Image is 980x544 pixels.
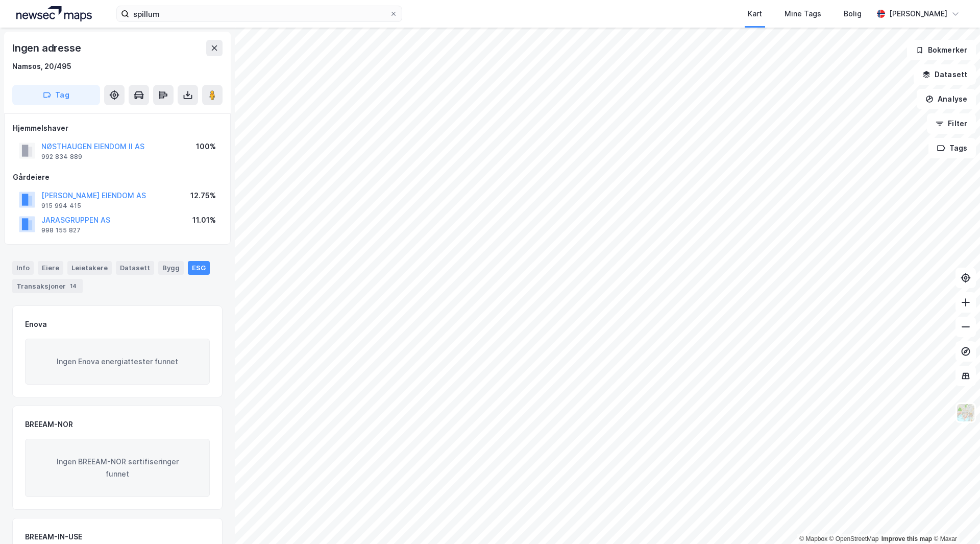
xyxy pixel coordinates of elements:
[67,261,112,274] div: Leietakere
[785,8,821,20] div: Mine Tags
[914,64,976,85] button: Datasett
[907,40,976,60] button: Bokmerker
[12,40,83,56] div: Ingen adresse
[38,261,63,274] div: Eiere
[844,8,862,20] div: Bolig
[158,261,184,274] div: Bygg
[881,535,932,542] a: Improve this map
[12,85,100,105] button: Tag
[927,113,976,134] button: Filter
[196,140,216,153] div: 100%
[829,535,879,542] a: OpenStreetMap
[25,439,210,497] div: Ingen BREEAM-NOR sertifiseringer funnet
[41,202,81,210] div: 915 994 415
[929,495,980,544] div: Kontrollprogram for chat
[917,89,976,109] button: Analyse
[748,8,762,20] div: Kart
[129,6,389,21] input: Søk på adresse, matrikkel, gårdeiere, leietakere eller personer
[190,190,216,202] div: 12.75%
[25,318,47,330] div: Enova
[12,60,71,73] div: Namsos, 20/495
[889,8,947,20] div: [PERSON_NAME]
[192,214,216,226] div: 11.01%
[928,138,976,158] button: Tags
[12,279,83,293] div: Transaksjoner
[68,281,79,291] div: 14
[13,171,222,183] div: Gårdeiere
[956,403,975,422] img: Z
[41,226,81,234] div: 998 155 827
[929,495,980,544] iframe: Chat Widget
[13,122,222,134] div: Hjemmelshaver
[799,535,827,542] a: Mapbox
[188,261,210,274] div: ESG
[116,261,154,274] div: Datasett
[16,6,92,21] img: logo.a4113a55bc3d86da70a041830d287a7e.svg
[12,261,34,274] div: Info
[25,339,210,385] div: Ingen Enova energiattester funnet
[41,153,82,161] div: 992 834 889
[25,531,82,543] div: BREEAM-IN-USE
[25,418,73,431] div: BREEAM-NOR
